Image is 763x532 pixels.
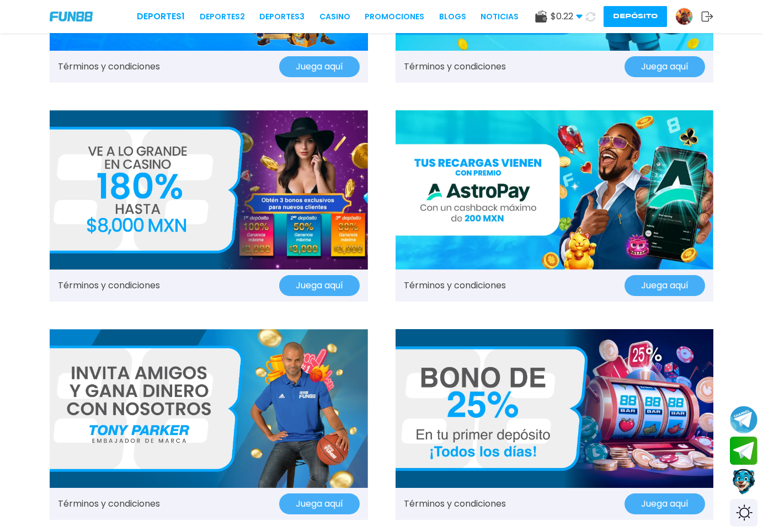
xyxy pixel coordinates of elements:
div: Switch theme [730,499,757,526]
button: Juega aquí [279,56,360,77]
a: Deportes3 [259,11,305,23]
button: Juega aquí [625,493,705,514]
img: Avatar [676,8,692,25]
button: Contact customer service [730,467,757,496]
a: Términos y condiciones [58,497,160,510]
button: Depósito [604,6,667,27]
a: Promociones [365,11,424,23]
a: Términos y condiciones [404,279,506,292]
span: $ 0.22 [551,10,583,23]
img: Company Logo [50,12,93,21]
button: Juega aquí [279,493,360,514]
a: NOTICIAS [481,11,519,23]
a: Avatar [675,8,701,25]
img: Promo Banner [396,110,714,269]
a: CASINO [319,11,350,23]
img: Promo Banner [50,110,368,269]
a: Términos y condiciones [404,497,506,510]
a: Deportes2 [200,11,245,23]
a: Términos y condiciones [404,60,506,73]
button: Join telegram [730,437,757,465]
button: Juega aquí [279,275,360,296]
a: Términos y condiciones [58,60,160,73]
a: BLOGS [439,11,466,23]
button: Juega aquí [625,275,705,296]
img: Promo Banner [50,329,368,488]
button: Join telegram channel [730,405,757,434]
a: Términos y condiciones [58,279,160,292]
a: Deportes1 [137,10,185,23]
img: Promo Banner [396,329,714,488]
button: Juega aquí [625,56,705,77]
